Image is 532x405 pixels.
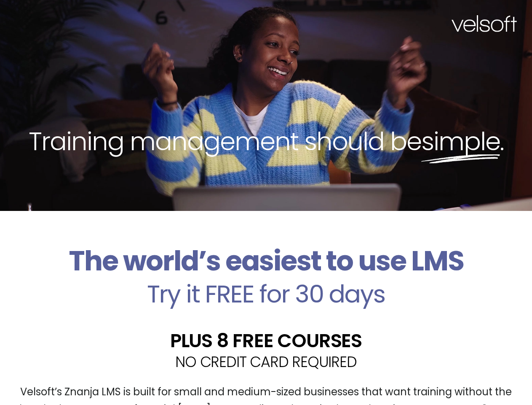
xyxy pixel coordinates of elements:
h2: Try it FREE for 30 days [6,282,526,306]
h2: The world’s easiest to use LMS [6,245,526,278]
h2: PLUS 8 FREE COURSES [6,331,526,350]
span: simple [421,124,500,159]
h2: Training management should be . [15,125,517,158]
h2: NO CREDIT CARD REQUIRED [6,354,526,369]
